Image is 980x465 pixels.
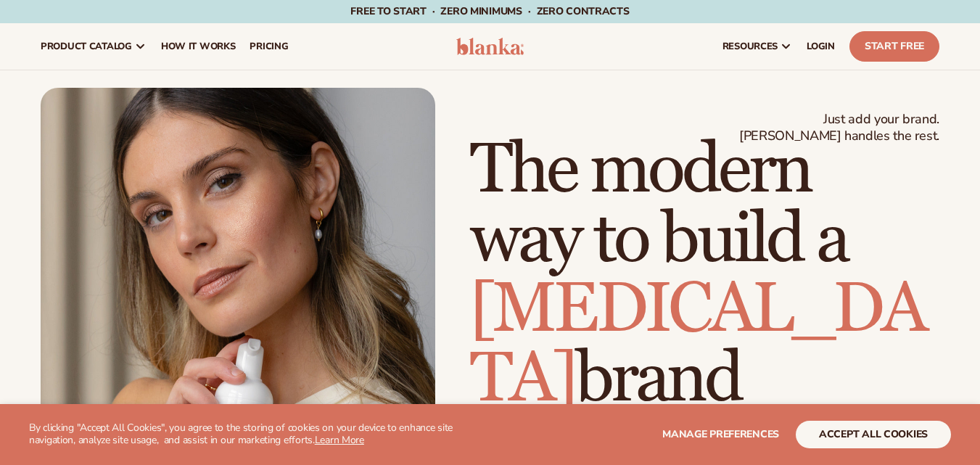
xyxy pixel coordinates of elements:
[29,422,484,447] p: By clicking "Accept All Cookies", you agree to the storing of cookies on your device to enhance s...
[456,38,524,55] img: logo
[849,31,939,62] a: Start Free
[470,267,924,421] span: [MEDICAL_DATA]
[161,41,236,52] span: How It Works
[796,421,951,448] button: accept all cookies
[33,23,154,70] a: product catalog
[154,23,243,70] a: How It Works
[315,433,364,447] a: Learn More
[807,41,835,52] span: LOGIN
[242,23,295,70] a: pricing
[250,41,288,52] span: pricing
[722,41,778,52] span: resources
[739,111,939,145] span: Just add your brand. [PERSON_NAME] handles the rest.
[662,427,779,441] span: Manage preferences
[41,41,132,52] span: product catalog
[470,136,939,414] h1: The modern way to build a brand
[799,23,842,70] a: LOGIN
[662,421,779,448] button: Manage preferences
[715,23,799,70] a: resources
[350,4,629,18] span: Free to start · ZERO minimums · ZERO contracts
